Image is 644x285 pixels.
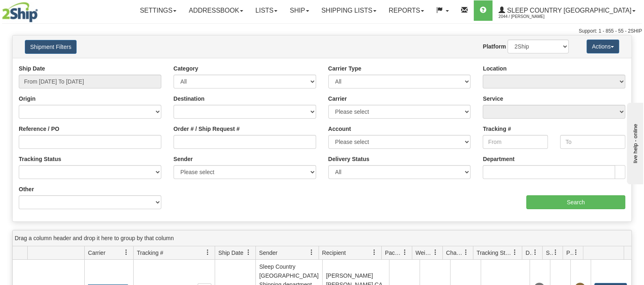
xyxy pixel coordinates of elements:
[249,0,284,21] a: Lists
[19,125,59,133] label: Reference / PO
[174,155,193,163] label: Sender
[508,245,522,259] a: Tracking Status filter column settings
[19,64,45,73] label: Ship Date
[315,0,382,21] a: Shipping lists
[499,13,560,21] span: 2044 / [PERSON_NAME]
[483,155,514,163] label: Department
[201,245,215,259] a: Tracking # filter column settings
[549,245,563,259] a: Shipment Issues filter column settings
[492,0,642,21] a: Sleep Country [GEOGRAPHIC_DATA] 2044 / [PERSON_NAME]
[483,95,503,103] label: Service
[367,245,381,259] a: Recipient filter column settings
[528,245,542,259] a: Delivery Status filter column settings
[505,7,631,14] span: Sleep Country [GEOGRAPHIC_DATA]
[566,249,573,257] span: Pickup Status
[134,0,182,21] a: Settings
[560,135,625,149] input: To
[483,135,548,149] input: From
[625,101,643,184] iframe: chat widget
[446,249,463,257] span: Charge
[385,249,402,257] span: Packages
[137,249,163,257] span: Tracking #
[328,95,347,103] label: Carrier
[328,64,361,73] label: Carrier Type
[242,245,255,259] a: Ship Date filter column settings
[382,0,430,21] a: Reports
[19,95,35,103] label: Origin
[19,155,61,163] label: Tracking Status
[174,64,198,73] label: Category
[13,230,631,246] div: grid grouping header
[259,249,277,257] span: Sender
[88,249,106,257] span: Carrier
[328,125,351,133] label: Account
[483,64,506,73] label: Location
[569,245,583,259] a: Pickup Status filter column settings
[429,245,442,259] a: Weight filter column settings
[322,249,346,257] span: Recipient
[174,125,240,133] label: Order # / Ship Request #
[483,42,506,51] label: Platform
[174,95,204,103] label: Destination
[328,155,369,163] label: Delivery Status
[19,185,34,193] label: Other
[305,245,319,259] a: Sender filter column settings
[284,0,315,21] a: Ship
[6,7,75,13] div: live help - online
[546,249,553,257] span: Shipment Issues
[398,245,412,259] a: Packages filter column settings
[459,245,473,259] a: Charge filter column settings
[25,40,77,54] button: Shipment Filters
[2,28,642,35] div: Support: 1 - 855 - 55 - 2SHIP
[587,40,619,53] button: Actions
[526,195,625,209] input: Search
[477,249,512,257] span: Tracking Status
[525,249,532,257] span: Delivery Status
[483,125,511,133] label: Tracking #
[119,245,133,259] a: Carrier filter column settings
[182,0,249,21] a: Addressbook
[2,2,38,22] img: logo2044.jpg
[415,249,433,257] span: Weight
[218,249,243,257] span: Ship Date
